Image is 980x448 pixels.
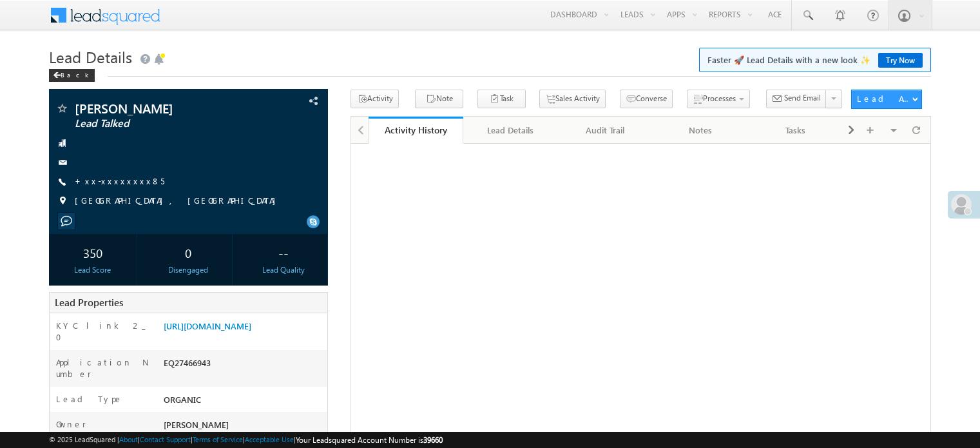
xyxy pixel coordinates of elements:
div: Lead Actions [857,93,912,104]
button: Processes [687,90,750,108]
a: Audit Trail [559,117,653,144]
a: [URL][DOMAIN_NAME] [164,320,251,331]
span: © 2025 LeadSquared | | | | | [49,434,443,446]
div: Tasks [759,122,832,138]
span: [PERSON_NAME] [164,419,229,430]
div: Disengaged [148,264,229,276]
div: Activity History [378,124,454,136]
div: -- [243,240,324,264]
label: Application Number [56,356,150,380]
span: [PERSON_NAME] [75,102,247,115]
a: Activity History [369,117,463,144]
span: Faster 🚀 Lead Details with a new look ✨ [707,54,923,66]
div: ORGANIC [160,393,327,411]
a: Lead Details [463,117,558,144]
a: Try Now [878,53,923,68]
a: Back [49,68,101,79]
a: Tasks [749,117,843,144]
label: Lead Type [56,393,123,405]
span: Send Email [784,92,821,104]
a: Acceptable Use [245,435,294,443]
div: Audit Trail [569,122,642,138]
div: 0 [148,240,229,264]
div: Notes [664,122,736,138]
button: Note [415,90,463,108]
a: Contact Support [140,435,191,443]
span: Lead Properties [55,296,123,309]
button: Sales Activity [539,90,606,108]
label: KYC link 2_0 [56,320,150,343]
div: Lead Score [52,264,133,276]
span: Processes [703,93,736,103]
div: 350 [52,240,133,264]
span: [GEOGRAPHIC_DATA], [GEOGRAPHIC_DATA] [75,195,282,208]
span: 39660 [423,435,443,445]
a: +xx-xxxxxxxx85 [75,175,164,186]
label: Owner [56,418,86,430]
div: EQ27466943 [160,356,327,375]
a: Terms of Service [193,435,243,443]
div: Back [49,69,95,82]
a: Notes [653,117,748,144]
span: Lead Details [49,46,132,67]
a: About [119,435,138,443]
div: Lead Details [474,122,546,138]
button: Task [477,90,526,108]
button: Send Email [766,90,827,108]
div: Lead Quality [243,264,324,276]
button: Lead Actions [851,90,922,109]
span: Your Leadsquared Account Number is [296,435,443,445]
button: Activity [351,90,399,108]
span: Lead Talked [75,117,247,130]
button: Converse [620,90,673,108]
